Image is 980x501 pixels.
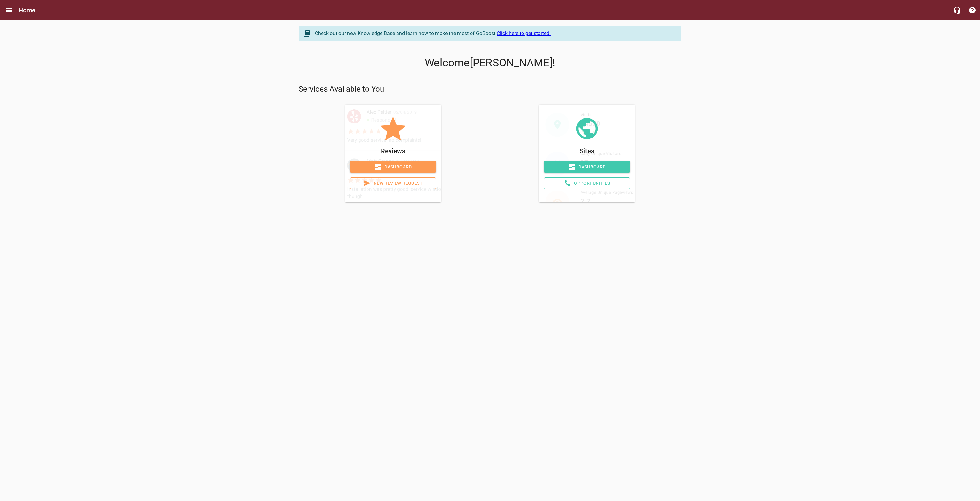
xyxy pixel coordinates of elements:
span: Opportunities [549,179,625,187]
button: Support Portal [965,3,980,18]
a: Dashboard [350,161,436,173]
a: Opportunities [544,177,630,189]
p: Services Available to You [299,84,681,94]
p: Welcome [PERSON_NAME] ! [299,56,681,69]
p: Sites [544,146,630,156]
span: Dashboard [355,163,431,171]
a: Click here to get started. [497,30,551,36]
h6: Home [19,5,36,15]
div: Check out our new Knowledge Base and learn how to make the most of GoBoost. [315,30,675,37]
span: New Review Request [355,179,431,187]
button: Open drawer [2,3,17,18]
span: Dashboard [549,163,625,171]
button: Live Chat [949,3,965,18]
a: New Review Request [350,177,436,189]
a: Dashboard [544,161,630,173]
p: Reviews [350,146,436,156]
